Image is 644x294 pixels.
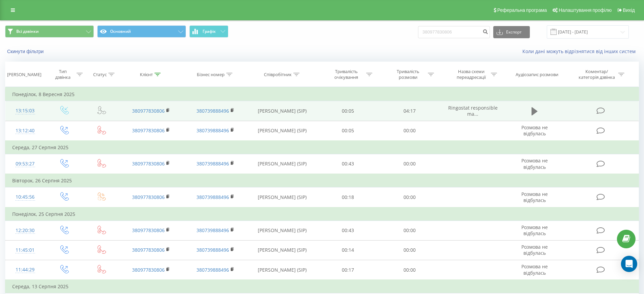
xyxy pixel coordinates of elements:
[379,121,441,141] td: 00:00
[522,48,639,54] a: Коли дані можуть відрізнятися вiд інших систем
[196,227,229,233] a: 380739888496
[577,69,617,80] div: Коментар/категорія дзвінка
[264,72,292,77] div: Співробітник
[51,69,75,80] div: Тип дзвінка
[559,7,611,13] span: Налаштування профілю
[132,227,165,233] a: 380977830806
[379,260,441,280] td: 00:00
[379,240,441,260] td: 00:00
[248,121,317,141] td: [PERSON_NAME] (SIP)
[621,256,637,272] div: Open Intercom Messenger
[516,72,558,77] div: Аудіозапис розмови
[521,157,548,170] span: Розмова не відбулась
[132,247,165,253] a: 380977830806
[379,101,441,121] td: 04:17
[317,187,379,207] td: 00:18
[497,7,547,13] span: Реферальна програма
[521,244,548,256] span: Розмова не відбулась
[189,25,228,38] button: Графік
[328,69,365,80] div: Тривалість очікування
[132,108,165,114] a: 380977830806
[453,69,489,80] div: Назва схеми переадресації
[248,260,317,280] td: [PERSON_NAME] (SIP)
[379,154,441,174] td: 00:00
[5,207,639,221] td: Понеділок, 25 Серпня 2025
[197,72,225,77] div: Бізнес номер
[196,247,229,253] a: 380739888496
[317,221,379,240] td: 00:43
[5,25,94,38] button: Всі дзвінки
[12,190,38,204] div: 10:45:56
[140,72,153,77] div: Клієнт
[132,267,165,273] a: 380977830806
[317,240,379,260] td: 00:14
[12,224,38,237] div: 12:20:30
[379,187,441,207] td: 00:00
[132,127,165,134] a: 380977830806
[623,7,635,13] span: Вихід
[132,160,165,167] a: 380977830806
[5,48,47,54] button: Скинути фільтри
[317,101,379,121] td: 00:05
[521,263,548,276] span: Розмова не відбулась
[5,88,639,101] td: Понеділок, 8 Вересня 2025
[317,260,379,280] td: 00:17
[196,267,229,273] a: 380739888496
[132,194,165,200] a: 380977830806
[418,26,490,38] input: Пошук за номером
[196,127,229,134] a: 380739888496
[317,121,379,141] td: 00:05
[93,72,107,77] div: Статус
[12,263,38,276] div: 11:44:29
[317,154,379,174] td: 00:43
[196,160,229,167] a: 380739888496
[521,191,548,203] span: Розмова не відбулась
[203,29,216,34] span: Графік
[248,221,317,240] td: [PERSON_NAME] (SIP)
[12,124,38,137] div: 13:12:40
[12,104,38,117] div: 13:15:03
[248,187,317,207] td: [PERSON_NAME] (SIP)
[5,141,639,154] td: Середа, 27 Серпня 2025
[248,101,317,121] td: [PERSON_NAME] (SIP)
[521,224,548,236] span: Розмова не відбулась
[12,157,38,171] div: 09:53:27
[196,194,229,200] a: 380739888496
[12,244,38,257] div: 11:45:01
[379,221,441,240] td: 00:00
[248,154,317,174] td: [PERSON_NAME] (SIP)
[196,108,229,114] a: 380739888496
[16,29,39,34] span: Всі дзвінки
[390,69,426,80] div: Тривалість розмови
[5,280,639,293] td: Середа, 13 Серпня 2025
[5,174,639,187] td: Вівторок, 26 Серпня 2025
[448,105,498,117] span: Ringostat responsible ma...
[97,25,186,38] button: Основний
[521,124,548,137] span: Розмова не відбулась
[248,240,317,260] td: [PERSON_NAME] (SIP)
[493,26,530,38] button: Експорт
[7,72,41,77] div: [PERSON_NAME]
